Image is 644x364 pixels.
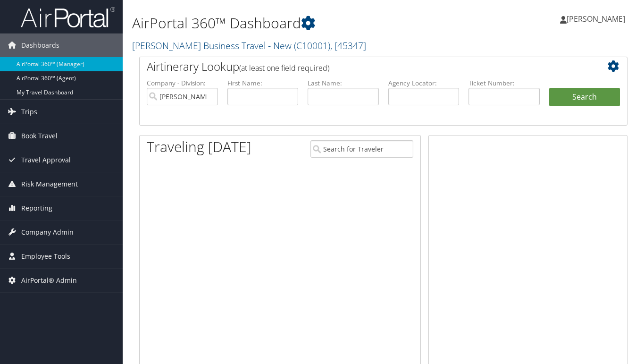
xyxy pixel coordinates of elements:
input: Search for Traveler [310,140,413,158]
span: Dashboards [21,34,59,57]
label: First Name: [227,78,299,88]
span: ( C10001 ) [294,39,330,52]
img: airportal-logo.png [21,6,115,28]
span: AirPortal® Admin [21,269,77,292]
h1: AirPortal 360™ Dashboard [132,13,467,33]
span: Risk Management [21,172,78,196]
span: Trips [21,100,37,124]
label: Company - Division: [147,78,218,88]
span: (at least one field required) [239,63,329,73]
span: , [ 45347 ] [330,39,366,52]
span: Reporting [21,196,52,220]
a: [PERSON_NAME] Business Travel - New [132,39,366,52]
span: Employee Tools [21,245,70,268]
span: Book Travel [21,124,58,148]
span: Travel Approval [21,148,71,172]
h2: Airtinerary Lookup [147,59,579,75]
button: Search [549,88,620,107]
span: [PERSON_NAME] [567,14,625,24]
a: [PERSON_NAME] [560,5,635,33]
label: Last Name: [308,78,379,88]
label: Agency Locator: [388,78,460,88]
h1: Traveling [DATE] [147,137,251,157]
label: Ticket Number: [468,78,540,88]
span: Company Admin [21,220,74,244]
